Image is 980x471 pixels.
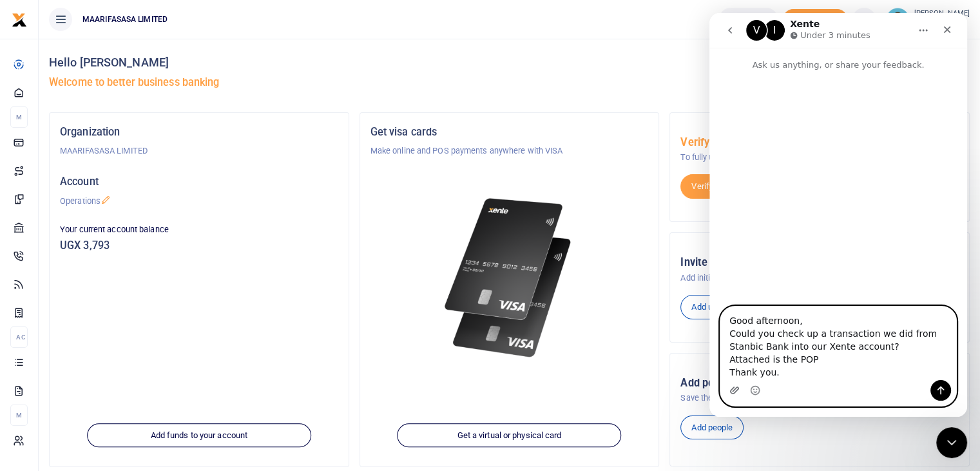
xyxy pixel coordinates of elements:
[680,416,744,440] a: Add people
[398,423,622,448] a: Get a virtual or physical card
[10,405,28,426] li: M
[440,188,579,368] img: xente-_physical_cards.png
[680,295,740,319] a: Add users
[12,12,27,28] img: logo-small
[12,14,27,24] a: logo-small logo-large logo-large
[783,9,847,30] li: Toup your wallet
[60,195,338,208] p: Operations
[680,256,959,269] h5: Invite your team mates
[783,9,847,30] span: Add money
[714,8,783,31] li: Wallet ballance
[77,14,173,25] span: MAARIFASASA LIMITED
[680,377,959,390] h5: Add people you pay
[10,326,28,348] li: Ac
[709,13,967,417] iframe: To enrich screen reader interactions, please activate Accessibility in Grammarly extension settings
[49,76,970,89] h5: Welcome to better business banking
[680,272,959,285] p: Add initiators, approvers and admins to your account
[60,239,338,252] h5: UGX 3,793
[719,8,778,31] a: UGX 3,793
[370,145,649,157] p: Make online and POS payments anywhere with VISA
[886,8,909,31] img: profile-user
[60,223,338,236] p: Your current account balance
[10,106,28,128] li: M
[680,392,959,405] p: Save the people you pay frequently to make it easier
[936,427,967,458] iframe: To enrich screen reader interactions, please activate Accessibility in Grammarly extension settings
[680,136,959,149] h5: Verify now to increase your limits
[87,423,311,448] a: Add funds to your account
[370,126,649,139] h5: Get visa cards
[680,151,959,164] p: To fully use Xente, you must verify your organization
[60,175,338,188] h5: Account
[49,55,970,70] h4: Hello [PERSON_NAME]
[60,145,338,157] p: MAARIFASASA LIMITED
[680,174,742,199] a: Verify now
[60,126,338,139] h5: Organization
[914,8,970,19] small: [PERSON_NAME]
[886,8,970,31] a: profile-user [PERSON_NAME] Operations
